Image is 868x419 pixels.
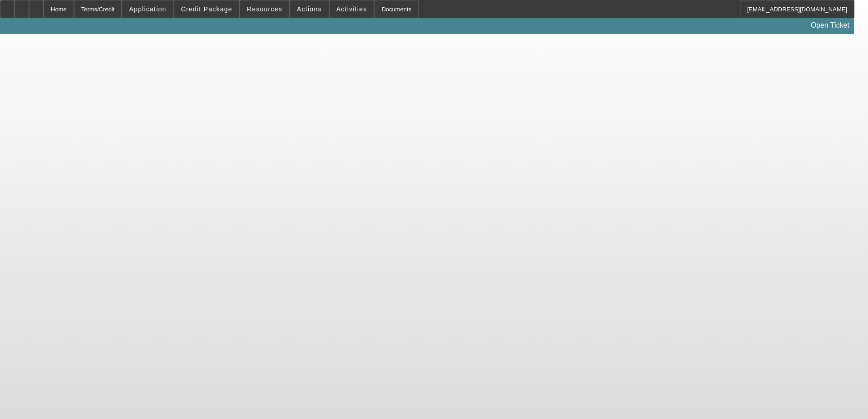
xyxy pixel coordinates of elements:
a: Open Ticket [807,18,853,33]
button: Resources [240,0,289,18]
button: Actions [290,0,329,18]
button: Activities [330,0,374,18]
button: Application [122,0,173,18]
span: Activities [336,5,367,13]
span: Application [129,5,166,13]
span: Actions [297,5,322,13]
span: Resources [247,5,282,13]
button: Credit Package [174,0,239,18]
span: Credit Package [181,5,232,13]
